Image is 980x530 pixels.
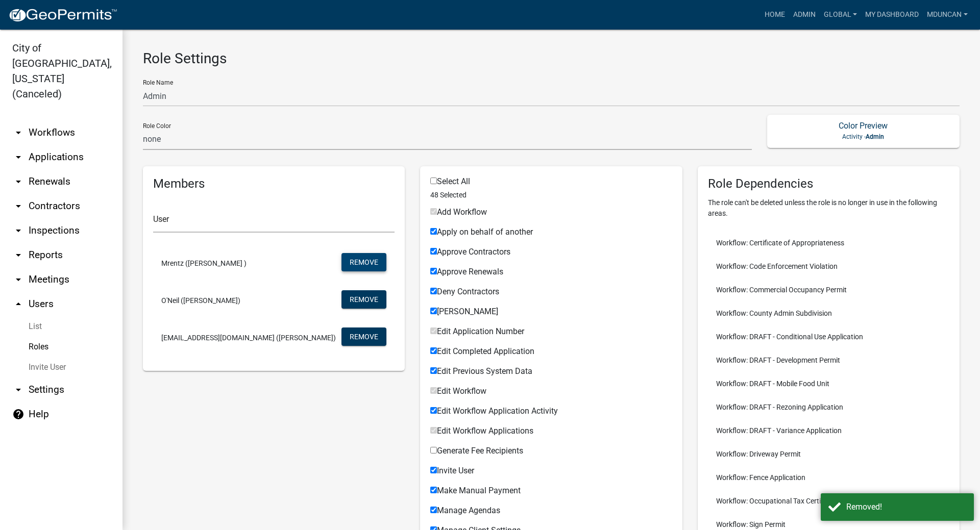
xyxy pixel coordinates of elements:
[708,176,949,191] h5: Role Dependencies
[437,486,521,495] span: Make Manual Payment
[430,308,437,314] input: [PERSON_NAME]
[430,427,437,434] input: Edit Workflow Applications
[430,467,672,479] div: Workflow Applications
[430,327,437,334] input: Edit Application Number
[437,307,498,316] span: [PERSON_NAME]
[437,366,532,376] span: Edit Previous System Data
[12,224,24,237] i: arrow_drop_down
[430,427,672,439] div: Workflow Applications
[708,442,949,466] li: Workflow: Driveway Permit
[430,268,437,274] input: Approve Renewals
[437,267,503,276] span: Approve Renewals
[708,489,949,513] li: Workflow: Occupational Tax Certificate (i.e. Business License)
[430,347,437,354] input: Edit Completed Application
[143,50,960,67] h3: Role Settings
[430,308,672,320] div: Workflow Applications
[430,447,437,453] input: Generate Fee Recipients
[430,487,672,499] div: Workflow Applications
[430,178,437,184] input: Select All
[161,297,240,304] span: O'Neil ([PERSON_NAME])
[708,231,949,255] li: Workflow: Certificate of Appropriateness
[430,367,437,374] input: Edit Previous System Data
[430,208,672,220] div: Workflow Applications
[437,287,499,296] span: Deny Contractors
[430,407,672,419] div: Workflow Applications
[430,387,437,394] input: Edit Workflow
[430,178,470,186] label: Select All
[341,327,386,346] button: Remove
[708,301,949,325] li: Workflow: County Admin Subdivision
[866,133,884,140] span: Admin
[437,426,533,436] span: Edit Workflow Applications
[430,208,437,215] input: Add Workflow
[430,447,672,459] div: Workflow Applications
[12,384,24,396] i: arrow_drop_down
[708,348,949,372] li: Workflow: DRAFT - Development Permit
[430,248,672,260] div: Workflow Applications
[861,5,923,24] a: My Dashboard
[430,327,672,340] div: Workflow Applications
[430,507,672,519] div: Workflow Applications
[775,121,952,131] h5: Color Preview
[12,408,24,420] i: help
[12,175,24,188] i: arrow_drop_down
[12,200,24,212] i: arrow_drop_down
[846,501,966,513] div: Removed!
[708,419,949,442] li: Workflow: DRAFT - Variance Application
[437,406,558,416] span: Edit Workflow Application Activity
[153,176,395,191] h5: Members
[437,227,533,237] span: Apply on behalf of another
[437,247,510,257] span: Approve Contractors
[12,249,24,261] i: arrow_drop_down
[437,466,474,475] span: Invite User
[789,5,820,24] a: Admin
[761,5,789,24] a: Home
[12,151,24,163] i: arrow_drop_down
[437,386,486,396] span: Edit Workflow
[923,5,972,24] a: mduncan
[12,127,24,139] i: arrow_drop_down
[341,253,386,271] button: Remove
[430,268,672,280] div: Workflow Applications
[820,5,862,24] a: Global
[708,255,949,278] li: Workflow: Code Enforcement Violation
[12,273,24,286] i: arrow_drop_down
[437,207,487,217] span: Add Workflow
[437,326,524,336] span: Edit Application Number
[437,506,500,515] span: Manage Agendas
[430,467,437,473] input: Invite User
[708,325,949,348] li: Workflow: DRAFT - Conditional Use Application
[161,334,336,341] span: [EMAIL_ADDRESS][DOMAIN_NAME] ([PERSON_NAME])
[430,248,437,255] input: Approve Contractors
[430,507,437,513] input: Manage Agendas
[161,260,247,267] span: Mrentz ([PERSON_NAME] )
[430,228,672,240] div: Workflow Applications
[775,132,952,141] p: Activity -
[430,387,672,399] div: Workflow Applications
[430,347,672,360] div: Workflow Applications
[430,367,672,380] div: Workflow Applications
[708,372,949,395] li: Workflow: DRAFT - Mobile Food Unit
[341,290,386,309] button: Remove
[430,288,437,294] input: Deny Contractors
[430,228,437,235] input: Apply on behalf of another
[430,487,437,493] input: Make Manual Payment
[430,407,437,414] input: Edit Workflow Application Activity
[708,395,949,419] li: Workflow: DRAFT - Rezoning Application
[708,278,949,301] li: Workflow: Commercial Occupancy Permit
[12,298,24,310] i: arrow_drop_up
[430,288,672,300] div: Workflow Applications
[437,346,534,356] span: Edit Completed Application
[708,197,949,219] p: The role can't be deleted unless the role is no longer in use in the following areas.
[708,466,949,489] li: Workflow: Fence Application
